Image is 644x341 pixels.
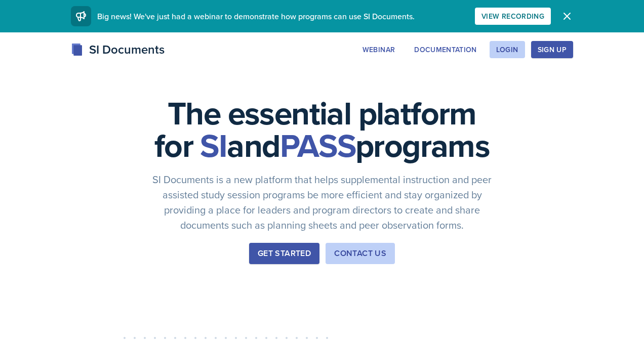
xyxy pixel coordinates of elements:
div: Sign Up [538,46,567,54]
button: Documentation [408,41,484,58]
div: Login [496,46,518,54]
button: Contact Us [326,243,395,264]
div: Contact Us [334,247,386,260]
div: Documentation [414,46,477,54]
span: Big news! We've just had a webinar to demonstrate how programs can use SI Documents. [97,11,415,22]
button: Sign Up [531,41,573,58]
button: View Recording [475,8,551,25]
div: SI Documents [71,40,165,59]
button: Webinar [356,41,401,58]
button: Get Started [249,243,319,264]
div: Get Started [258,247,311,260]
div: View Recording [481,12,544,20]
button: Login [490,41,525,58]
div: Webinar [363,46,395,54]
